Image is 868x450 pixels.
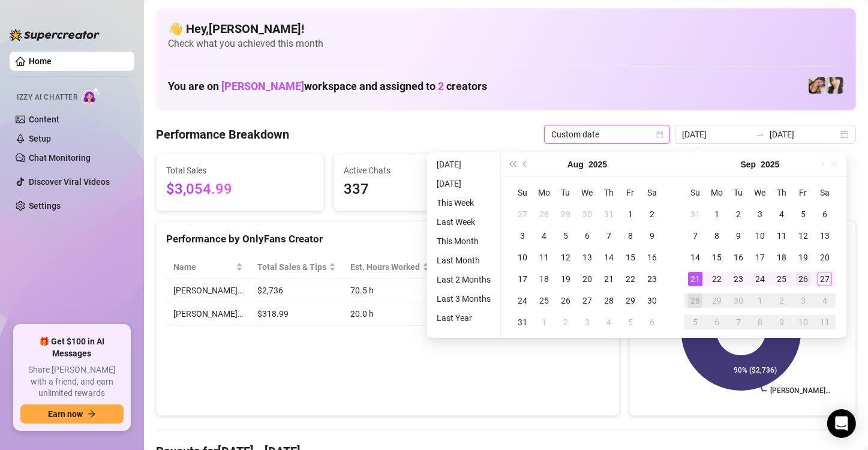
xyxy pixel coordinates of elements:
[814,311,836,333] td: 2025-10-11
[755,130,765,139] span: swap-right
[602,229,616,243] div: 7
[645,229,659,243] div: 9
[792,311,814,333] td: 2025-10-10
[29,134,51,143] a: Setup
[684,311,706,333] td: 2025-10-05
[567,152,584,176] button: Choose a month
[814,225,836,247] td: 2025-09-13
[512,311,533,333] td: 2025-08-31
[432,234,495,248] li: This Month
[558,293,573,308] div: 26
[533,311,555,333] td: 2025-09-01
[641,247,663,268] td: 2025-08-16
[588,152,607,176] button: Choose a year
[580,207,594,221] div: 30
[818,272,832,286] div: 27
[623,229,638,243] div: 8
[537,272,551,286] div: 18
[814,203,836,225] td: 2025-09-06
[350,260,420,274] div: Est. Hours Worked
[576,203,598,225] td: 2025-07-30
[761,152,779,176] button: Choose a year
[645,207,659,221] div: 2
[749,311,771,333] td: 2025-10-08
[537,315,551,329] div: 1
[10,29,100,41] img: logo-BBDzfeDw.svg
[432,253,495,268] li: Last Month
[827,409,856,438] div: Open Intercom Messenger
[749,203,771,225] td: 2025-09-03
[166,279,250,302] td: [PERSON_NAME]…
[29,177,110,187] a: Discover Viral Videos
[753,315,767,329] div: 8
[774,272,789,286] div: 25
[29,201,61,211] a: Settings
[576,182,598,203] th: We
[706,247,728,268] td: 2025-09-15
[792,290,814,311] td: 2025-10-03
[728,247,749,268] td: 2025-09-16
[770,387,830,395] text: [PERSON_NAME]…
[710,229,724,243] div: 8
[641,203,663,225] td: 2025-08-02
[771,268,792,290] td: 2025-09-25
[688,293,702,308] div: 28
[753,293,767,308] div: 1
[555,247,576,268] td: 2025-08-12
[512,247,533,268] td: 2025-08-10
[432,272,495,287] li: Last 2 Months
[710,207,724,221] div: 1
[641,182,663,203] th: Sa
[814,290,836,311] td: 2025-10-04
[792,225,814,247] td: 2025-09-12
[684,290,706,311] td: 2025-09-28
[731,293,746,308] div: 30
[551,125,663,143] span: Custom date
[641,290,663,311] td: 2025-08-30
[774,207,789,221] div: 4
[706,311,728,333] td: 2025-10-06
[558,229,573,243] div: 5
[688,272,702,286] div: 21
[656,131,663,138] span: calendar
[728,290,749,311] td: 2025-09-30
[512,182,533,203] th: Su
[688,229,702,243] div: 7
[576,311,598,333] td: 2025-09-03
[731,229,746,243] div: 9
[537,293,551,308] div: 25
[792,203,814,225] td: 2025-09-05
[620,290,641,311] td: 2025-08-29
[706,182,728,203] th: Mo
[684,182,706,203] th: Su
[576,268,598,290] td: 2025-08-20
[706,203,728,225] td: 2025-09-01
[602,315,616,329] div: 4
[506,152,519,176] button: Last year (Control + left)
[515,315,530,329] div: 31
[774,229,789,243] div: 11
[438,80,444,92] span: 2
[432,176,495,191] li: [DATE]
[620,182,641,203] th: Fr
[749,247,771,268] td: 2025-09-17
[20,336,124,359] span: 🎁 Get $100 in AI Messages
[753,207,767,221] div: 3
[741,152,756,176] button: Choose a month
[515,293,530,308] div: 24
[814,268,836,290] td: 2025-09-27
[682,128,750,141] input: Start date
[827,77,843,94] img: Christina
[515,250,530,265] div: 10
[20,404,124,424] button: Earn nowarrow-right
[533,203,555,225] td: 2025-07-28
[512,268,533,290] td: 2025-08-17
[602,272,616,286] div: 21
[731,250,746,265] div: 16
[580,250,594,265] div: 13
[515,272,530,286] div: 17
[558,207,573,221] div: 29
[731,315,746,329] div: 7
[710,315,724,329] div: 6
[645,293,659,308] div: 30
